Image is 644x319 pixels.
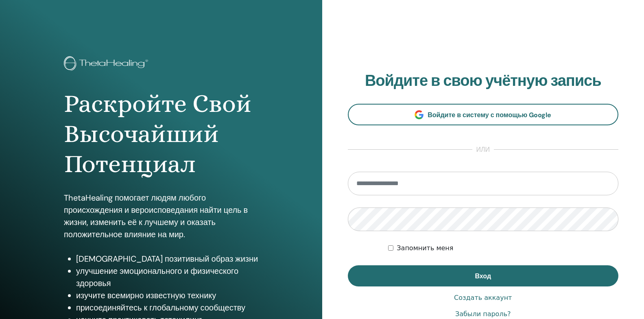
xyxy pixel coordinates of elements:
ya-tr-span: Раскройте Свой Высочайший Потенциал [64,89,251,179]
ya-tr-span: Создать аккаунт [454,294,512,302]
ya-tr-span: присоединяйтесь к глобальному сообществу [76,302,245,313]
ya-tr-span: Запомнить меня [397,244,453,252]
ya-tr-span: Войдите в свою учётную запись [365,70,601,91]
ya-tr-span: или [476,145,490,154]
ya-tr-span: Войдите в систему с помощью Google [428,111,551,119]
ya-tr-span: ThetaHealing помогает людям любого происхождения и вероисповедания найти цель в жизни, изменить е... [64,192,248,240]
ya-tr-span: изучите всемирно известную технику [76,290,216,301]
ya-tr-span: [DEMOGRAPHIC_DATA] позитивный образ жизни [76,253,258,264]
ya-tr-span: улучшение эмоционального и физического здоровья [76,266,238,288]
div: Сохраняйте мою аутентификацию на неопределённый срок или до тех пор, пока я не выйду из системы в... [388,243,618,253]
button: Вход [348,265,619,286]
a: Войдите в систему с помощью Google [348,104,619,125]
a: Забыли пароль? [455,309,511,319]
ya-tr-span: Вход [475,272,491,280]
a: Создать аккаунт [454,293,512,303]
ya-tr-span: Забыли пароль? [455,310,511,318]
